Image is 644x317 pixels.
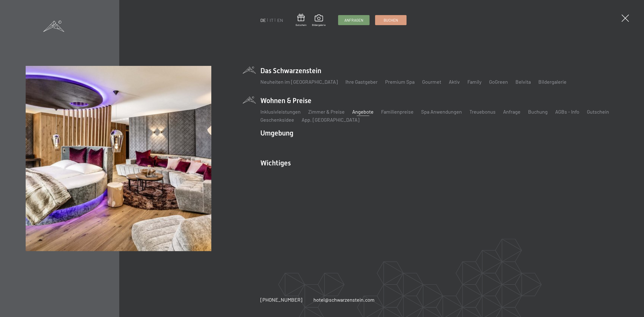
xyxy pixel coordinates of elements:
a: Familienpreise [381,109,414,115]
a: App. [GEOGRAPHIC_DATA] [302,117,359,123]
a: Gutschein [587,109,609,115]
a: Family [467,79,481,85]
a: AGBs - Info [555,109,579,115]
a: IT [270,17,273,23]
a: Aktiv [449,79,460,85]
a: Anfragen [338,15,369,25]
span: Buchen [384,18,398,23]
a: EN [277,17,283,23]
a: Buchung [528,109,548,115]
a: Premium Spa [385,79,415,85]
a: Inklusivleistungen [260,109,301,115]
a: Bildergalerie [538,79,567,85]
a: Ihre Gastgeber [345,79,378,85]
a: Belvita [515,79,531,85]
a: Treuebonus [469,109,496,115]
span: Bildergalerie [312,23,326,27]
a: Anfrage [503,109,520,115]
a: DE [260,17,266,23]
a: Geschenksidee [260,117,294,123]
span: [PHONE_NUMBER] [260,297,302,303]
img: Wellnesshotel Südtirol SCHWARZENSTEIN - Wellnessurlaub in den Alpen, Wandern und Wellness [26,66,211,251]
a: Neuheiten im [GEOGRAPHIC_DATA] [260,79,338,85]
a: GoGreen [489,79,508,85]
a: [PHONE_NUMBER] [260,296,302,303]
a: Gutschein [296,14,306,27]
a: Spa Anwendungen [421,109,462,115]
a: Buchen [375,15,406,25]
span: Anfragen [344,18,363,23]
a: hotel@schwarzenstein.com [313,296,375,303]
a: Bildergalerie [312,15,326,27]
a: Gourmet [422,79,441,85]
a: Angebote [352,109,374,115]
a: Zimmer & Preise [308,109,345,115]
span: Gutschein [296,23,306,27]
